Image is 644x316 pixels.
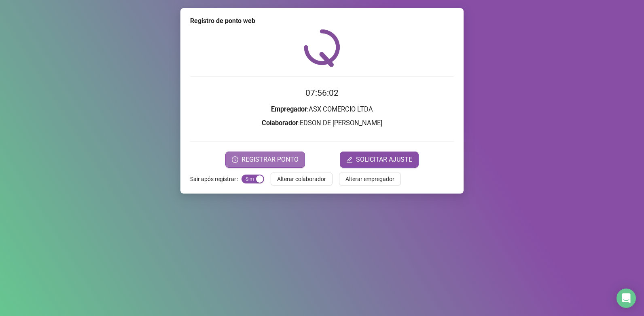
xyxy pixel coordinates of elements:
button: Alterar colaborador [271,173,333,185]
strong: Empregador [271,105,307,113]
img: QRPoint [304,29,340,67]
strong: Colaborador [262,119,298,127]
div: Registro de ponto web [190,16,454,26]
button: Alterar empregador [339,173,401,185]
time: 07:56:02 [305,88,339,98]
span: SOLICITAR AJUSTE [356,155,412,164]
span: REGISTRAR PONTO [241,155,299,164]
span: Alterar empregador [345,175,394,183]
button: editSOLICITAR AJUSTE [340,152,419,168]
div: Open Intercom Messenger [616,289,636,308]
h3: : ASX COMERCIO LTDA [190,104,454,115]
span: edit [346,156,353,163]
button: REGISTRAR PONTO [225,152,305,168]
span: clock-circle [232,156,238,163]
span: Alterar colaborador [277,175,326,183]
h3: : EDSON DE [PERSON_NAME] [190,118,454,129]
label: Sair após registrar [190,173,241,185]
